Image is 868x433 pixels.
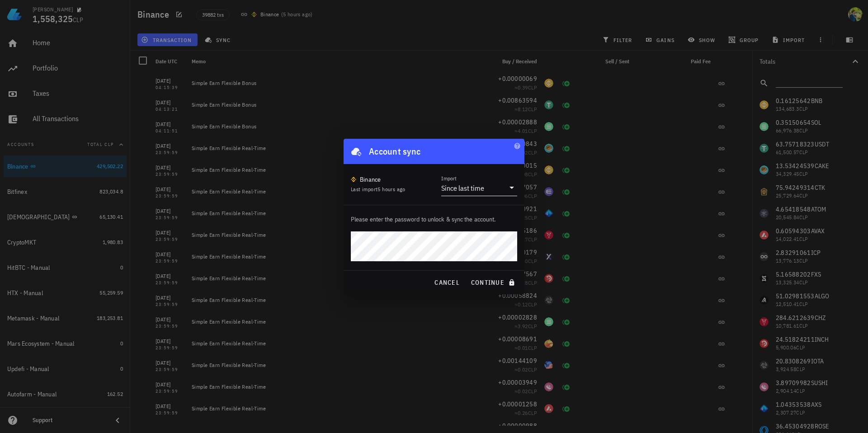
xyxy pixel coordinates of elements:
[434,278,460,287] span: cancel
[441,175,457,182] label: Import
[369,144,420,159] div: Account sync
[351,186,406,193] span: Last import
[377,186,405,193] span: 5 hours ago
[351,177,356,182] img: 270.png
[471,278,517,287] span: continue
[351,214,517,224] p: Please enter the password to unlock & sync the account.
[441,180,517,196] div: ImportSince last time
[467,274,521,291] button: continue
[430,274,463,291] button: cancel
[360,175,381,184] div: Binance
[441,184,484,193] div: Since last time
